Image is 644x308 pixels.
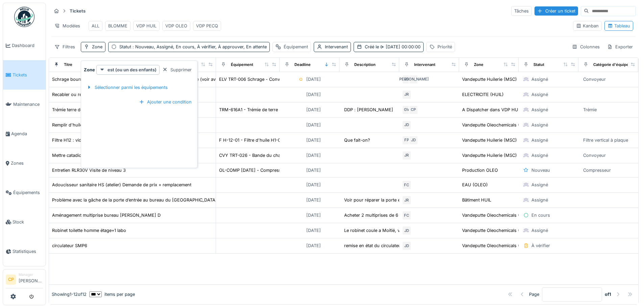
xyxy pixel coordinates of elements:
[306,227,321,234] div: [DATE]
[531,76,548,82] div: Assigné
[19,272,43,277] div: Manager
[136,97,194,106] div: Ajouter une condition
[409,136,418,145] div: JD
[52,76,233,82] div: Schrage bourrage problème programmation presse passe en recyclage (voir avec GAP)
[284,44,308,50] div: Équipement
[462,106,531,113] div: A Dispatcher dans VDP HUIL CPE
[13,248,43,255] span: Statistiques
[607,23,630,29] div: Tableau
[325,44,348,50] div: Intervenant
[13,219,43,225] span: Stock
[534,6,578,16] div: Créer un ticket
[306,197,321,203] div: [DATE]
[67,8,88,14] strong: Tickets
[52,167,126,173] div: Entretien RLR30V Visite de niveau 3
[306,242,321,249] div: [DATE]
[306,76,321,82] div: [DATE]
[231,62,253,68] div: Équipement
[108,23,127,29] div: BLOMME
[52,91,175,98] div: Recabler ou remplacer lampe TGBT par des lampes secours
[605,291,611,298] strong: of 1
[165,23,187,29] div: VDP OLEO
[294,62,311,68] div: Deadline
[306,122,321,128] div: [DATE]
[19,272,43,287] li: [PERSON_NAME]
[437,44,452,50] div: Priorité
[531,106,548,113] div: Assigné
[52,227,126,234] div: Robinet toilette homme étage+1 labo
[92,44,102,50] div: Zone
[196,23,218,29] div: VDP PECQ
[52,212,161,218] div: Aménagement multiprise bureau [PERSON_NAME] D
[64,62,72,68] div: Titre
[583,76,606,82] div: Convoyeur
[84,67,95,73] strong: Zone
[52,152,115,159] div: Mettre catadioptre vis tourteau
[462,137,517,143] div: Vandeputte Huilerie (MSC)
[51,42,78,52] div: Filtres
[462,227,531,234] div: Vandeputte Oleochemicals (MSC)
[11,131,43,137] span: Agenda
[402,75,411,84] div: JD
[365,44,421,50] div: Créé le
[84,83,170,92] div: Sélectionner parmi les équipements
[583,106,597,113] div: Trémie
[51,21,83,31] div: Modèles
[52,137,164,143] div: Filtre H12 : vidange du filtre alors qu'il n'était pas vide.
[402,136,411,145] div: FP
[52,242,87,249] div: circulateur SMP6
[92,23,99,29] div: ALL
[604,42,636,52] div: Exporter
[119,44,267,50] div: Statut
[344,212,448,218] div: Acheter 2 multiprises de 6 (cebeo) Acheter x mè...
[531,227,548,234] div: Assigné
[462,167,498,173] div: Production OLEO
[11,160,43,166] span: Zones
[306,182,321,188] div: [DATE]
[462,182,488,188] div: EAU (OLEO)
[583,152,606,159] div: Convoyeur
[462,152,517,159] div: Vandeputte Huilerie (MSC)
[531,197,548,203] div: Assigné
[402,105,411,115] div: GV
[531,167,550,173] div: Nouveau
[306,212,321,218] div: [DATE]
[136,23,157,29] div: VDP HUIL
[533,62,544,68] div: Statut
[13,189,43,196] span: Équipements
[306,106,321,113] div: [DATE]
[52,182,191,188] div: Adoucisseur sanitaire HS (atelier) Demande de prix + remplacement
[306,91,321,98] div: [DATE]
[52,291,87,298] div: Showing 1 - 12 of 12
[344,137,370,143] div: Que fait-on?
[219,137,283,143] div: F H-12-01 - Filtre d'huile H1-02
[531,152,548,159] div: Assigné
[52,122,120,128] div: Remplir d'huile transparente log3
[531,91,548,98] div: Assigné
[160,65,194,74] div: Supprimer
[219,167,306,173] div: OL-COMP [DATE] - Compresseur RLR30V
[131,44,267,49] span: : Nouveau, Assigné, En cours, À vérifier, À approuver, En attente
[462,197,491,203] div: Bâtiment HUIL
[89,291,135,298] div: items per page
[402,241,411,251] div: JD
[306,137,321,143] div: [DATE]
[576,23,599,29] div: Kanban
[402,151,411,160] div: JR
[6,275,16,285] li: CP
[52,197,218,203] div: Problème avec la gâche de la porte d’entrée au bureau du [GEOGRAPHIC_DATA].
[474,62,483,68] div: Zone
[52,106,161,113] div: Trémie terre décolorante : remplacement trémie et vis
[12,42,43,49] span: Dashboard
[462,76,517,82] div: Vandeputte Huilerie (MSC)
[402,211,411,220] div: FC
[379,44,421,49] span: [DATE] 00:00:00
[462,91,504,98] div: ELECTRICITE (HUIL)
[462,122,531,128] div: Vandeputte Oleochemicals (MSC)
[531,212,550,218] div: En cours
[531,137,548,143] div: Assigné
[108,67,157,73] strong: est (ou un des enfants)
[344,197,443,203] div: Voir pour réparer la porte et acheter des pièce...
[219,152,336,159] div: CVY TRT-026 - Bande du chargement tourteaux en cave
[593,62,638,68] div: Catégorie d'équipement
